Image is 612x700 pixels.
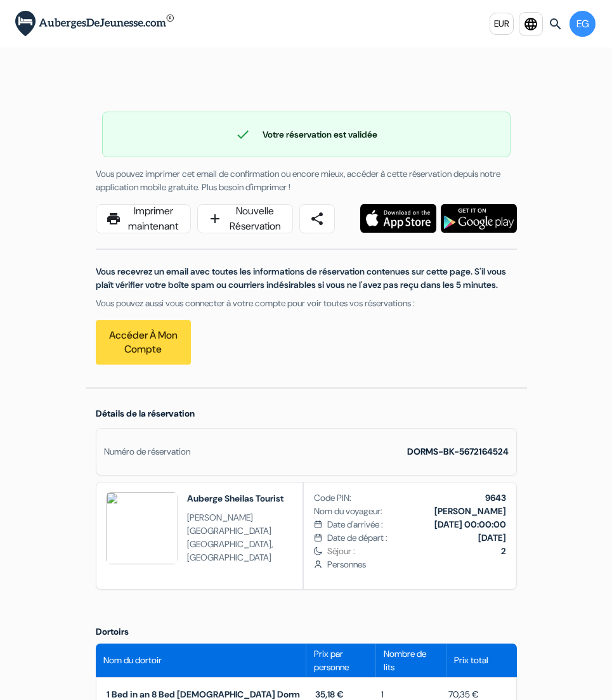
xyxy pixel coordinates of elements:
b: 9643 [485,492,506,503]
span: [GEOGRAPHIC_DATA] [187,552,271,563]
span: Personnes [327,558,505,571]
span: add [207,211,223,226]
span: Dortoirs [96,626,129,637]
a: printImprimer maintenant [96,204,192,233]
span: Prix par personne [314,647,368,674]
span: Vous pouvez imprimer cet email de confirmation ou encore mieux, accéder à cette réservation depui... [96,168,500,193]
span: Nombre de lits [384,647,438,674]
b: [PERSON_NAME] [434,505,506,517]
span: Nom du dortoir [103,654,162,667]
a: EUR [490,13,514,35]
img: BmALNQ87AzYGMlYx [106,492,178,564]
b: [DATE] 00:00:00 [434,519,506,530]
h2: Auberge Sheilas Tourist [187,492,293,505]
span: Prix total [454,654,488,667]
p: Vous recevrez un email avec toutes les informations de réservation contenues sur cette page. S'il... [96,265,517,292]
p: Vous pouvez aussi vous connecter à votre compte pour voir toutes vos réservations : [96,297,517,310]
strong: DORMS-BK-5672164524 [407,446,509,457]
span: 35,18 € [315,689,344,700]
span: Nom du voyageur: [314,505,382,518]
i: language [523,16,538,32]
a: language [519,12,543,36]
span: print [106,211,121,226]
span: Code PIN: [314,491,351,505]
a: share [299,204,335,233]
button: EG [568,10,597,38]
a: addNouvelle Réservation [197,204,293,233]
span: Séjour : [327,545,505,558]
a: search [548,16,563,32]
span: share [309,211,325,226]
span: Date d'arrivée : [327,518,383,531]
span: 1 Bed in an 8 Bed [DEMOGRAPHIC_DATA] Dorm [107,689,300,700]
img: Téléchargez l'application gratuite [360,204,436,233]
span: [PERSON_NAME][GEOGRAPHIC_DATA] [187,512,271,536]
span: Détails de la réservation [96,408,195,419]
div: Votre réservation est validée [103,127,510,142]
a: Accéder à mon compte [96,320,191,365]
span: Date de départ : [327,531,387,545]
div: Numéro de réservation [104,445,190,458]
img: AubergesDeJeunesse.com [15,11,174,37]
b: [DATE] [478,532,506,543]
span: , [187,511,293,564]
span: check [235,127,251,142]
b: 2 [501,545,506,557]
span: [GEOGRAPHIC_DATA] [187,538,271,550]
img: Téléchargez l'application gratuite [441,204,517,233]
